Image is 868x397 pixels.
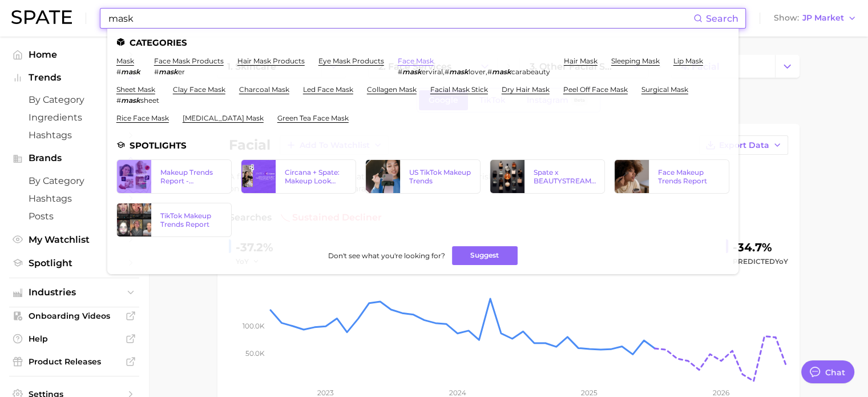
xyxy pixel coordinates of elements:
a: dry hair mask [502,85,550,94]
a: face mask products [154,57,224,65]
img: SPATE [11,10,72,24]
span: Onboarding Videos [29,311,120,321]
span: # [116,67,121,76]
span: Hashtags [29,193,120,204]
span: Spotlight [29,258,120,268]
a: TikTok Makeup Trends Report [116,203,232,237]
span: erviral [422,67,443,76]
span: Industries [29,287,120,298]
div: , , [398,67,550,76]
tspan: 2026 [713,388,729,397]
span: Brands [29,153,120,163]
li: Spotlights [116,141,729,150]
tspan: 2024 [449,388,466,397]
span: # [154,67,159,76]
span: Home [29,49,120,60]
a: led face mask [303,85,353,94]
em: mask [159,67,178,76]
div: Face Makeup Trends Report [658,168,720,185]
a: peel off face mask [563,85,628,94]
a: clay face mask [173,85,225,94]
a: eye mask products [318,57,384,65]
span: sheet [140,96,159,105]
span: Hashtags [29,130,120,141]
a: Spotlight [9,254,139,272]
a: facial mask stick [430,85,488,94]
span: carabeauty [511,67,550,76]
a: face mask [398,57,434,65]
a: Hashtags [9,190,139,207]
tspan: 50.0k [245,349,265,358]
a: hair mask products [237,57,305,65]
span: er [178,67,185,76]
a: by Category [9,91,139,109]
a: Home [9,46,139,63]
span: My Watchlist [29,234,120,245]
a: sleeping mask [611,57,660,65]
a: Ingredients [9,109,139,126]
span: Predicted [733,255,788,268]
div: Circana + Spate: Makeup Look Trends [285,168,346,185]
span: Posts [29,211,120,222]
a: Circana + Spate: Makeup Look Trends [241,159,356,194]
span: # [487,67,492,76]
span: Product Releases [29,356,120,367]
a: rice face mask [116,114,169,122]
button: Trends [9,69,139,86]
a: mask [116,57,134,65]
span: Help [29,334,120,344]
span: JP Market [802,15,844,21]
span: # [445,67,449,76]
a: Product Releases [9,353,139,370]
span: Export Data [719,141,769,150]
a: My Watchlist [9,231,139,248]
em: mask [492,67,511,76]
li: Categories [116,38,729,47]
span: by Category [29,175,120,186]
div: US TikTok Makeup Trends [409,168,471,185]
a: Onboarding Videos [9,307,139,324]
a: by Category [9,172,139,190]
a: Spate x BEAUTYSTREAMS: Fragrance Market Overview [490,159,605,194]
span: by Category [29,94,120,105]
em: mask [121,96,140,105]
em: mask [449,67,469,76]
a: Hashtags [9,126,139,144]
span: # [116,96,121,105]
a: sheet mask [116,85,155,94]
span: # [398,67,402,76]
span: lover [469,67,486,76]
a: lip mask [673,57,703,65]
button: ShowJP Market [771,11,859,26]
a: Face Makeup Trends Report [614,159,729,194]
span: Show [774,15,799,21]
tspan: 2025 [581,388,597,397]
button: Industries [9,284,139,301]
div: Spate x BEAUTYSTREAMS: Fragrance Market Overview [534,168,597,185]
span: YoY [775,257,788,266]
button: Change Category [775,55,800,78]
a: surgical mask [641,85,688,94]
div: -34.7% [733,238,788,256]
a: hair mask [564,57,597,65]
tspan: 100.0k [243,321,265,330]
a: [MEDICAL_DATA] mask [183,114,264,122]
span: Search [706,13,738,24]
div: TikTok Makeup Trends Report [160,211,222,228]
div: Makeup Trends Report - Popularity Index [160,168,222,185]
em: mask [402,67,422,76]
input: Search here for a brand, industry, or ingredient [107,9,693,28]
span: Ingredients [29,112,120,123]
button: Suggest [452,246,518,265]
tspan: 2023 [317,388,334,397]
span: Trends [29,73,120,83]
a: US TikTok Makeup Trends [365,159,481,194]
em: mask [121,67,140,76]
a: Makeup Trends Report - Popularity Index [116,159,232,194]
button: Brands [9,150,139,167]
a: Posts [9,207,139,225]
span: Don't see what you're looking for? [328,251,445,260]
button: Export Data [699,135,788,155]
a: collagen mask [367,85,417,94]
a: Help [9,330,139,347]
